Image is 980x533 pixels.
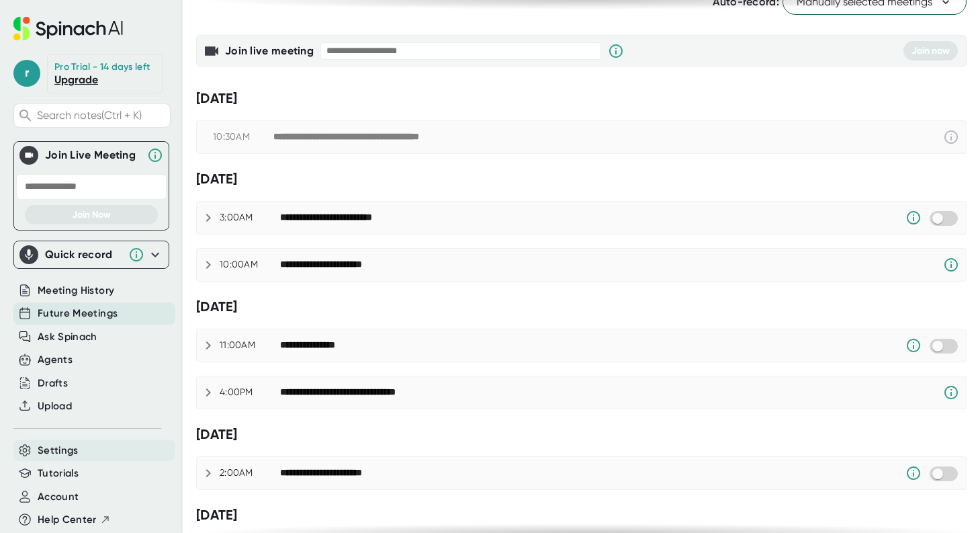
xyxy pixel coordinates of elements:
button: Ask Spinach [38,329,97,345]
button: Tutorials [38,466,79,481]
svg: This event has already passed [943,129,959,145]
span: Join Now [72,209,111,220]
svg: Someone has manually disabled Spinach from this meeting. [905,337,922,354]
div: Join Live Meeting [45,149,140,162]
div: 4:00PM [220,386,280,399]
button: Help Center [38,512,111,528]
div: Join Live MeetingJoin Live Meeting [19,142,163,169]
svg: Spinach requires a video conference link. [943,384,959,401]
div: Pro Trial - 14 days left [54,61,150,73]
svg: Someone has manually disabled Spinach from this meeting. [905,210,922,226]
button: Future Meetings [38,306,118,321]
svg: Spinach requires a video conference link. [943,257,959,273]
div: 3:00AM [220,212,280,224]
a: Upgrade [54,73,98,86]
div: [DATE] [196,298,967,315]
button: Join now [903,41,958,60]
span: Search notes (Ctrl + K) [37,109,167,122]
svg: Someone has manually disabled Spinach from this meeting. [905,465,922,481]
button: Settings [38,443,79,458]
button: Account [38,489,79,505]
div: 11:00AM [220,339,280,352]
button: Join Now [25,205,158,224]
button: Agents [38,352,73,368]
div: 10:30AM [213,131,273,143]
div: [DATE] [196,171,967,188]
span: r [13,60,40,87]
div: Quick record [45,248,122,261]
button: Upload [38,399,72,414]
b: Join live meeting [225,44,314,57]
img: Join Live Meeting [22,149,36,162]
div: [DATE] [196,426,967,443]
button: Meeting History [38,283,114,298]
div: [DATE] [196,90,967,107]
span: Help Center [38,512,97,528]
div: 10:00AM [220,259,280,271]
div: [DATE] [196,507,967,524]
span: Join now [911,45,950,56]
div: 2:00AM [220,467,280,479]
div: Quick record [19,241,163,268]
button: Drafts [38,376,68,391]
